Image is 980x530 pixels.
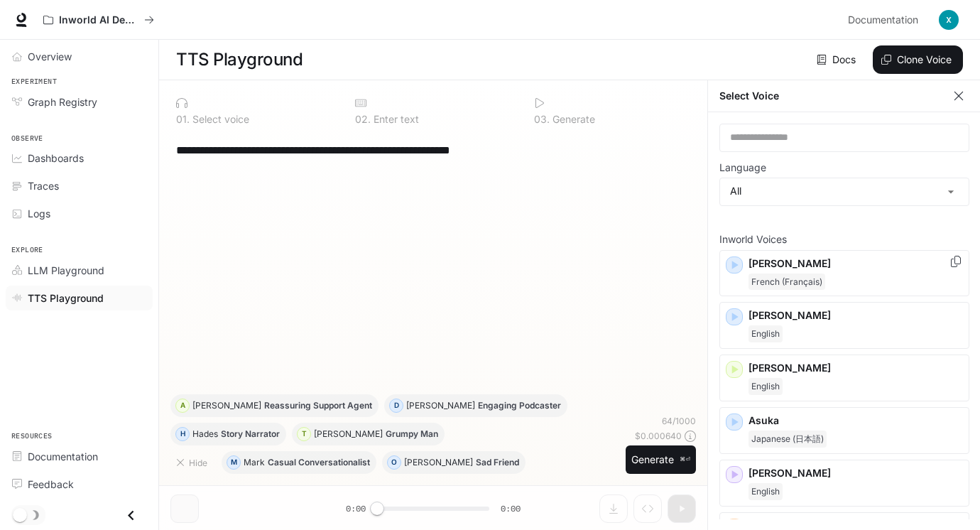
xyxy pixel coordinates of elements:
span: Logs [28,206,50,221]
div: O [388,451,401,474]
p: Inworld Voices [719,234,969,244]
p: ⌘⏎ [680,455,690,464]
p: [PERSON_NAME] [192,401,261,410]
p: Language [719,163,766,173]
div: D [390,394,403,417]
button: All workspaces [37,6,160,34]
p: 0 1 . [176,114,190,124]
a: Overview [6,44,153,69]
p: [PERSON_NAME] [748,466,963,480]
a: Logs [6,201,153,226]
div: Keywords by Traffic [157,84,239,93]
p: Hades [192,430,218,438]
span: English [748,378,783,395]
p: Grumpy Man [386,430,438,438]
p: 0 2 . [355,114,371,124]
span: English [748,325,783,342]
div: M [227,451,240,474]
p: [PERSON_NAME] [748,308,963,323]
p: Inworld AI Demos [59,14,138,26]
span: TTS Playground [28,291,104,305]
img: tab_keywords_by_traffic_grey.svg [141,82,153,94]
button: Hide [170,451,216,474]
div: H [176,423,189,445]
p: Reassuring Support Agent [264,401,372,410]
button: T[PERSON_NAME]Grumpy Man [292,423,445,445]
a: Documentation [6,444,153,469]
span: LLM Playground [28,263,104,278]
p: Select voice [190,114,249,124]
button: O[PERSON_NAME]Sad Friend [382,451,526,474]
span: Graph Registry [28,94,97,109]
div: T [298,423,310,445]
p: Enter text [371,114,419,124]
p: Generate [550,114,595,124]
a: Documentation [842,6,929,34]
button: HHadesStory Narrator [170,423,286,445]
p: Story Narrator [221,430,280,438]
p: Mark [244,458,265,467]
p: Casual Conversationalist [268,458,370,467]
span: Japanese (日本語) [748,431,827,448]
img: website_grey.svg [23,37,34,48]
button: D[PERSON_NAME]Engaging Podcaster [384,394,567,417]
p: Sad Friend [476,458,519,467]
p: [PERSON_NAME] [404,458,473,467]
img: tab_domain_overview_orange.svg [38,82,50,94]
div: All [720,178,969,205]
p: 0 3 . [534,114,550,124]
a: Docs [814,45,861,74]
p: Engaging Podcaster [478,401,561,410]
a: Graph Registry [6,90,153,114]
p: [PERSON_NAME] [314,430,383,438]
span: Dark mode toggle [13,507,27,522]
div: Domain Overview [54,84,127,93]
button: User avatar [935,6,963,34]
div: Domain: [URL] [37,37,101,48]
img: logo_orange.svg [23,23,34,34]
a: Traces [6,173,153,198]
button: Copy Voice ID [949,256,963,267]
p: Asuka [748,413,963,428]
p: [PERSON_NAME] [748,256,963,271]
span: French (Français) [748,274,825,291]
h1: TTS Playground [176,45,303,74]
p: $ 0.000640 [635,430,682,442]
a: LLM Playground [6,258,153,283]
img: User avatar [939,10,959,30]
span: Feedback [28,477,74,492]
p: 64 / 1000 [662,415,696,427]
button: Generate⌘⏎ [626,445,696,475]
a: Feedback [6,472,153,497]
button: A[PERSON_NAME]Reassuring Support Agent [170,394,379,417]
span: Overview [28,49,72,64]
button: Close drawer [115,501,147,530]
span: Traces [28,178,59,193]
a: Dashboards [6,146,153,171]
button: Clone Voice [873,45,963,74]
span: Documentation [28,449,98,464]
p: [PERSON_NAME] [406,401,475,410]
a: TTS Playground [6,286,153,310]
button: MMarkCasual Conversationalist [222,451,376,474]
span: English [748,483,783,500]
span: Documentation [848,11,918,29]
div: v 4.0.25 [40,23,70,34]
span: Dashboards [28,151,84,166]
p: [PERSON_NAME] [748,361,963,375]
div: A [176,394,189,417]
